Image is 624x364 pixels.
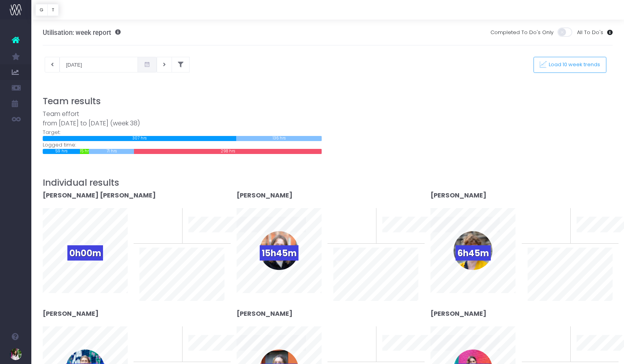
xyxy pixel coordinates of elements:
span: 10 week trend [577,353,612,360]
span: 0% [163,208,176,221]
div: Team effort from [DATE] to [DATE] (week 38) [43,109,322,129]
span: 10 week trend [188,234,224,242]
strong: [PERSON_NAME] [PERSON_NAME] [43,191,156,200]
div: 298 hrs [134,149,322,154]
div: Target: Logged time: [37,109,328,154]
div: Vertical button group [35,4,59,16]
span: 10 week trend [382,353,418,360]
div: 15 hrs [80,149,89,154]
button: Load 10 week trends [534,57,606,73]
strong: [PERSON_NAME] [43,309,99,318]
span: To last week [333,339,365,347]
span: To last week [333,221,365,229]
span: Completed To Do's Only [490,29,553,36]
h3: Utilisation: week report [43,29,121,36]
span: 6h45m [456,245,491,261]
div: 71 hrs [89,149,134,154]
span: To last week [139,221,172,229]
span: Load 10 week trends [546,62,600,68]
span: 0% [552,208,564,221]
span: 10 week trend [188,353,224,360]
span: 10 week trend [577,234,612,242]
span: To last week [528,339,560,347]
button: T [47,4,59,16]
strong: [PERSON_NAME] [237,191,293,200]
span: 0% [552,326,564,339]
h3: Team results [43,96,613,107]
strong: [PERSON_NAME] [237,309,293,318]
span: To last week [139,339,172,347]
h3: Individual results [43,177,613,188]
div: 136 hrs [236,136,322,141]
span: 0% [357,326,370,339]
div: 59 hrs [43,149,80,154]
span: 10 week trend [382,234,418,242]
strong: [PERSON_NAME] [430,309,487,318]
span: 0h00m [67,245,103,261]
div: 307 hrs [43,136,237,141]
button: G [35,4,48,16]
span: 0% [357,208,370,221]
span: 15h45m [260,245,298,261]
span: 0% [163,326,176,339]
strong: [PERSON_NAME] [430,191,487,200]
span: All To Do's [577,29,603,36]
img: images/default_profile_image.png [10,348,22,360]
span: To last week [528,221,560,229]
